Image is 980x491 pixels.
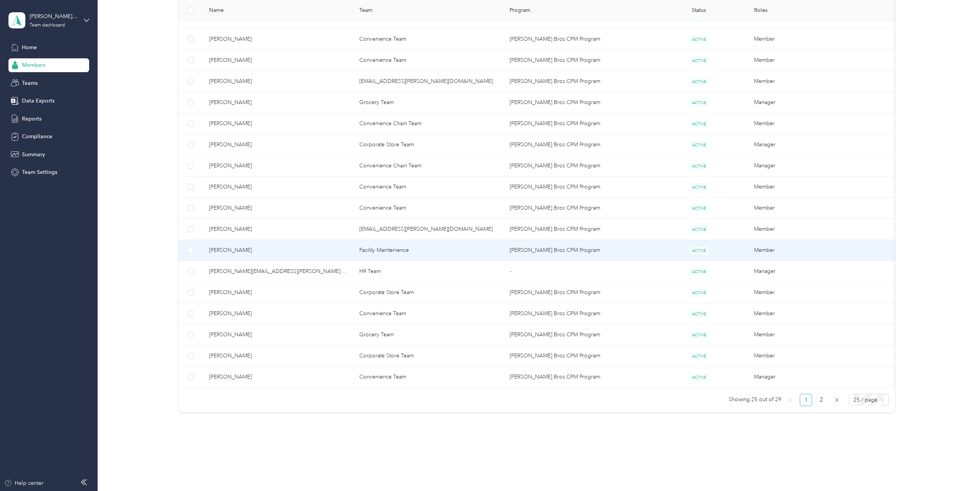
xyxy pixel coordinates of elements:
td: Grocery Team [353,324,503,346]
span: [PERSON_NAME] [209,225,347,233]
td: Marcy Shady [203,71,353,92]
button: Help center [4,479,43,487]
span: Members [22,61,45,69]
td: Tom Pardee [203,29,353,50]
td: McAneny Bros CPM Program [503,282,650,303]
span: ACTIVE [689,204,709,212]
li: Previous Page [784,394,797,406]
td: shawn.kaufman@mcaneny.biz [203,261,353,282]
td: McAneny Bros CPM Program [503,303,650,324]
td: McAneny Bros CPM Program [503,177,650,198]
span: Home [22,43,37,51]
span: ACTIVE [689,331,709,339]
td: Shawn Johnson [203,324,353,346]
td: Grocery Team [353,92,503,113]
td: Member [748,177,898,198]
td: Member [748,240,898,261]
span: Showing 25 out of 29 [729,394,781,405]
span: right [834,398,839,402]
span: Summary [22,150,45,159]
span: ACTIVE [689,289,709,297]
span: [PERSON_NAME] [209,246,347,255]
span: [PERSON_NAME] [209,162,347,170]
td: Convenience Team [353,29,503,50]
td: Corporate Store Team [353,282,503,303]
td: John Giardino [203,346,353,367]
span: [PERSON_NAME] [209,56,347,64]
span: Compliance [22,132,52,141]
td: Corporate Store Team [353,346,503,367]
span: ACTIVE [689,183,709,191]
div: [PERSON_NAME] Brothers [30,12,78,20]
td: Member [748,113,898,134]
span: Reports [22,115,42,123]
td: Manager [748,367,898,388]
span: ACTIVE [689,373,709,381]
span: [PERSON_NAME] [209,98,347,107]
td: McAneny Bros CPM Program [503,198,650,219]
div: Team dashboard [30,23,65,28]
span: ACTIVE [689,35,709,43]
td: McAneny Bros CPM Program [503,113,650,134]
td: HR Team [353,261,503,282]
td: Convenience Team [353,198,503,219]
span: Data Exports [22,97,55,105]
td: khasse@mcaneny.biz [353,219,503,240]
td: Manager [748,134,898,155]
td: Lora Hosford [203,50,353,71]
td: Rick Zeiders [203,134,353,155]
span: ACTIVE [689,120,709,128]
td: khasse@mcaneny.biz [353,71,503,92]
span: [PERSON_NAME] [209,204,347,212]
span: ACTIVE [689,162,709,170]
td: McAneny Bros CPM Program [503,367,650,388]
td: Member [748,50,898,71]
td: Member [748,324,898,346]
span: ACTIVE [689,141,709,149]
span: [PERSON_NAME] [209,331,347,339]
span: ACTIVE [689,56,709,64]
td: Manager [748,261,898,282]
td: Corporate Store Team [353,134,503,155]
span: [PERSON_NAME] [209,373,347,381]
td: McAneny Bros CPM Program [503,29,650,50]
td: McAneny Bros CPM Program [503,240,650,261]
td: Manager [748,92,898,113]
li: Next Page [831,394,843,406]
td: Member [748,219,898,240]
td: Member [748,303,898,324]
li: 2 [815,394,827,406]
span: [PERSON_NAME] [209,141,347,149]
span: [PERSON_NAME] [209,77,347,86]
td: McAneny Bros CPM Program [503,92,650,113]
td: - [503,261,650,282]
td: McAneny Bros CPM Program [503,219,650,240]
td: Brian Paratore [203,177,353,198]
span: [PERSON_NAME] [209,352,347,360]
td: Convenience Team [353,303,503,324]
td: Convenience Team [353,367,503,388]
td: McAneny Bros CPM Program [503,71,650,92]
span: [PERSON_NAME] [209,309,347,318]
td: Rich Hollingshead [203,92,353,113]
span: ACTIVE [689,246,709,255]
td: Member [748,198,898,219]
td: McAneny Bros CPM Program [503,324,650,346]
span: ACTIVE [689,268,709,276]
td: Thomas Gallagher [203,303,353,324]
a: 1 [800,394,812,406]
td: Tom Lepore [203,113,353,134]
td: Brian Scott [203,367,353,388]
span: left [788,398,793,402]
td: Convenience Chain Team [353,155,503,177]
span: Team Settings [22,168,57,176]
td: Convenience Team [353,177,503,198]
td: Manager [748,155,898,177]
iframe: Everlance-gr Chat Button Frame [937,448,980,491]
span: ACTIVE [689,225,709,233]
span: [PERSON_NAME] [209,288,347,297]
td: Member [748,71,898,92]
span: Name [209,7,347,14]
span: [PERSON_NAME][EMAIL_ADDRESS][PERSON_NAME][PERSON_NAME][DOMAIN_NAME] [209,267,347,276]
span: 25 / page [854,394,884,406]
